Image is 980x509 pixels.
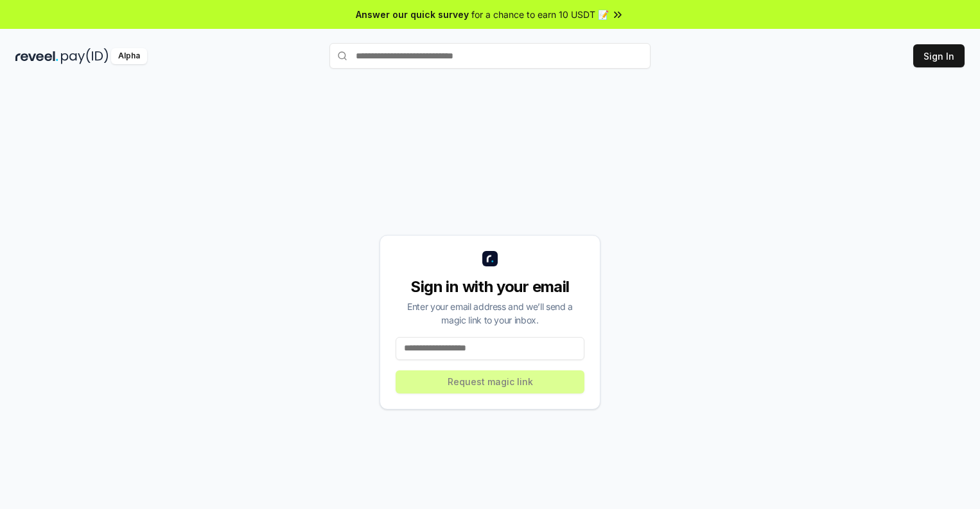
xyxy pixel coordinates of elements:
[471,8,609,21] span: for a chance to earn 10 USDT 📝
[396,277,584,297] div: Sign in with your email
[61,48,109,64] img: pay_id
[111,48,147,64] div: Alpha
[482,251,498,266] img: logo_small
[396,300,584,327] div: Enter your email address and we’ll send a magic link to your inbox.
[356,8,469,21] span: Answer our quick survey
[913,44,965,67] button: Sign In
[15,48,58,64] img: reveel_dark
